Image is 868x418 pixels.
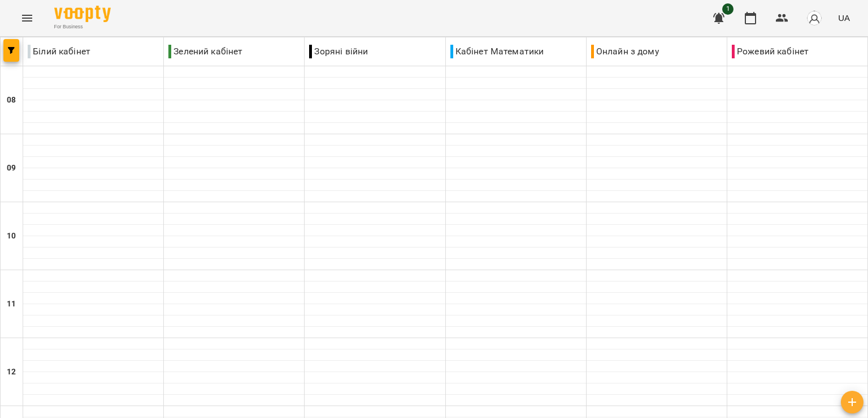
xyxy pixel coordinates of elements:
h6: 09 [7,162,16,174]
img: Voopty Logo [54,6,111,22]
button: Створити урок [841,391,863,413]
h6: 08 [7,94,16,106]
p: Зоряні війни [309,45,368,58]
span: 1 [722,3,734,15]
p: Онлайн з дому [591,45,659,58]
h6: 10 [7,230,16,242]
button: UA [834,7,854,28]
p: Кабінет Математики [450,45,544,58]
p: Білий кабінет [28,45,90,58]
p: Зелений кабінет [168,45,242,58]
span: For Business [54,23,111,31]
span: UA [838,12,850,24]
button: Menu [14,5,41,32]
img: avatar_s.png [806,10,822,26]
h6: 12 [7,366,16,378]
p: Рожевий кабінет [732,45,809,58]
h6: 11 [7,298,16,310]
